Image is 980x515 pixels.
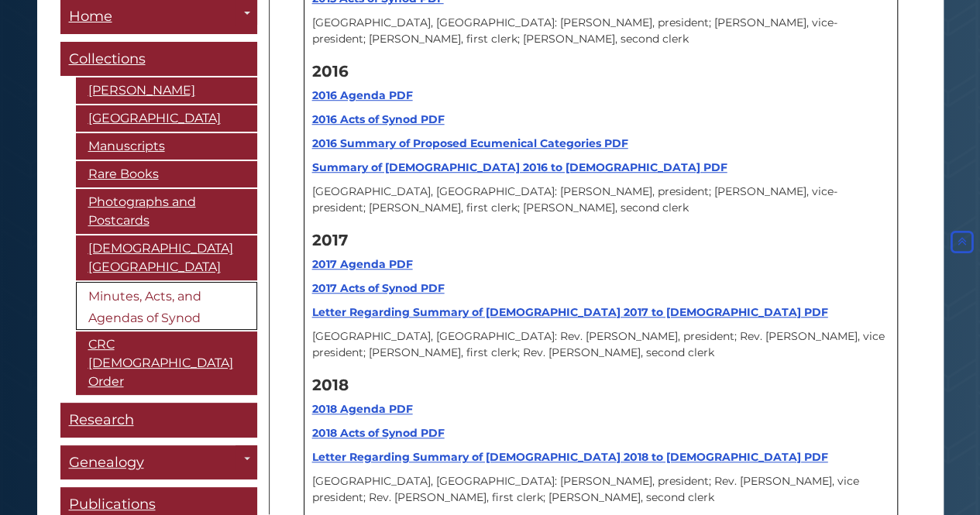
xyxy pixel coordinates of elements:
[76,236,257,281] a: [DEMOGRAPHIC_DATA][GEOGRAPHIC_DATA]
[312,426,445,440] a: 2018 Acts of Synod PDF
[312,305,828,319] a: Letter Regarding Summary of [DEMOGRAPHIC_DATA] 2017 to [DEMOGRAPHIC_DATA] PDF
[69,496,156,513] span: Publications
[69,51,146,68] span: Collections
[76,106,257,132] a: [GEOGRAPHIC_DATA]
[312,160,727,174] a: Summary of [DEMOGRAPHIC_DATA] 2016 to [DEMOGRAPHIC_DATA] PDF
[312,136,628,150] a: 2016 Summary of Proposed Ecumenical Categories PDF
[312,112,445,126] a: 2016 Acts of Synod PDF
[312,15,889,47] p: [GEOGRAPHIC_DATA], [GEOGRAPHIC_DATA]: [PERSON_NAME], president; [PERSON_NAME], vice-president; [P...
[76,78,257,105] a: [PERSON_NAME]
[69,9,112,26] span: Home
[312,231,348,249] strong: 2017
[312,184,889,216] p: [GEOGRAPHIC_DATA], [GEOGRAPHIC_DATA]: [PERSON_NAME], president; [PERSON_NAME], vice-president; [P...
[60,446,257,481] a: Genealogy
[312,62,349,81] strong: 2016
[312,376,349,394] strong: 2018
[76,162,257,188] a: Rare Books
[312,281,445,295] a: 2017 Acts of Synod PDF
[76,190,257,235] a: Photographs and Postcards
[69,455,144,472] span: Genealogy
[312,402,413,416] a: 2018 Agenda PDF
[60,43,257,77] a: Collections
[947,235,976,249] a: Back to Top
[76,332,257,396] a: CRC [DEMOGRAPHIC_DATA] Order
[312,328,889,361] p: [GEOGRAPHIC_DATA], [GEOGRAPHIC_DATA]: Rev. [PERSON_NAME], president; Rev. [PERSON_NAME], vice pre...
[76,283,257,331] a: Minutes, Acts, and Agendas of Synod
[76,134,257,160] a: Manuscripts
[312,257,413,271] a: 2017 Agenda PDF
[69,412,134,429] span: Research
[312,450,828,464] a: Letter Regarding Summary of [DEMOGRAPHIC_DATA] 2018 to [DEMOGRAPHIC_DATA] PDF
[312,473,889,506] p: [GEOGRAPHIC_DATA], [GEOGRAPHIC_DATA]: [PERSON_NAME], president; Rev. [PERSON_NAME], vice presiden...
[60,403,257,438] a: Research
[312,88,413,102] a: 2016 Agenda PDF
